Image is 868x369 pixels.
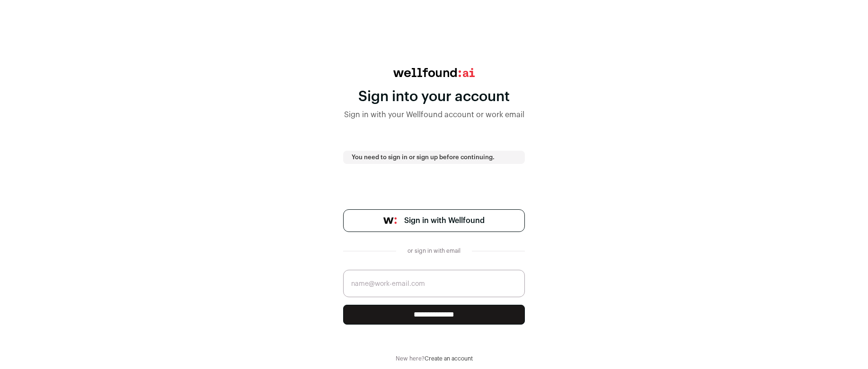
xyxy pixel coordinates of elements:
div: New here? [343,355,525,362]
img: wellfound:ai [393,68,475,77]
input: name@work-email.com [343,270,525,297]
div: Sign in with your Wellfound account or work email [343,109,525,120]
div: Sign into your account [343,88,525,105]
span: Sign in with Wellfound [404,215,485,226]
a: Sign in with Wellfound [343,209,525,232]
a: Create an account [425,356,473,361]
div: or sign in with email [404,247,464,255]
img: wellfound-symbol-flush-black-fb3c872781a75f747ccb3a119075da62bfe97bd399995f84a933054e44a575c4.png [383,217,397,224]
p: You need to sign in or sign up before continuing. [352,154,516,161]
